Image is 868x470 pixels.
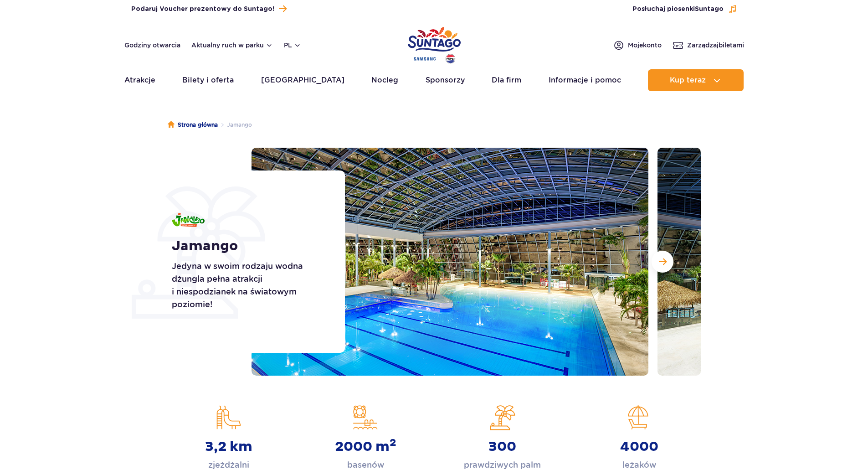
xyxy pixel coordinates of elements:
li: Jamango [218,120,252,129]
span: Suntago [695,6,724,12]
span: Moje konto [628,41,662,50]
button: Aktualny ruch w parku [191,41,273,49]
h1: Jamango [172,238,324,254]
button: Posłuchaj piosenkiSuntago [632,5,737,14]
a: Sponsorzy [426,69,465,91]
a: Informacje i pomoc [549,69,621,91]
span: Posłuchaj piosenki [632,5,724,14]
img: Jamango [172,213,205,227]
strong: 3,2 km [205,439,252,455]
p: Jedyna w swoim rodzaju wodna dżungla pełna atrakcji i niespodzianek na światowym poziomie! [172,260,324,311]
button: Kup teraz [648,69,744,91]
strong: 300 [488,439,516,455]
strong: 2000 m [335,439,396,455]
button: Następny slajd [652,251,673,273]
a: Nocleg [371,69,398,91]
a: Strona główna [168,120,218,129]
a: Bilety i oferta [182,69,234,91]
a: Godziny otwarcia [124,41,180,50]
a: Mojekonto [613,40,662,51]
a: Atrakcje [124,69,155,91]
button: pl [284,41,301,50]
a: Podaruj Voucher prezentowy do Suntago! [131,3,287,15]
sup: 2 [390,436,396,449]
a: Dla firm [492,69,521,91]
strong: 4000 [620,439,658,455]
a: [GEOGRAPHIC_DATA] [261,69,344,91]
span: Kup teraz [670,76,706,84]
span: Podaruj Voucher prezentowy do Suntago! [131,5,274,14]
span: Zarządzaj biletami [687,41,744,50]
a: Park of Poland [408,23,461,65]
a: Zarządzajbiletami [673,40,744,51]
